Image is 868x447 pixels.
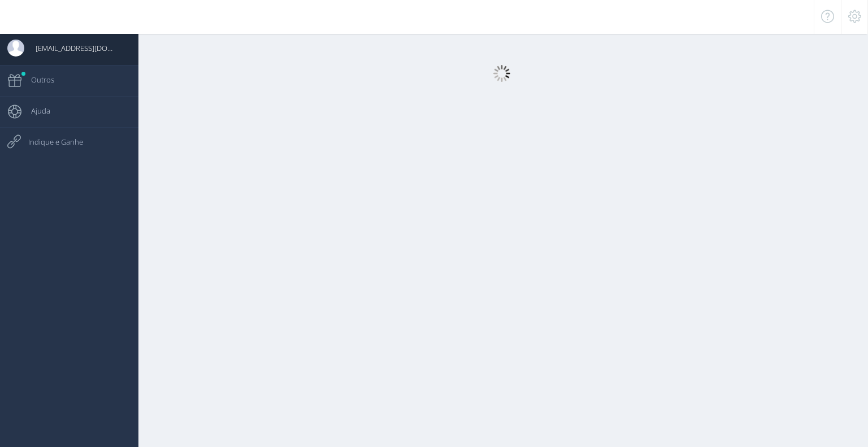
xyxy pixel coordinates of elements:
img: User Image [7,40,24,57]
span: Indique e Ganhe [17,128,83,156]
span: Outros [20,66,54,94]
img: loader.gif [493,65,510,82]
span: Ajuda [20,97,50,125]
span: [EMAIL_ADDRESS][DOMAIN_NAME] [24,34,118,62]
